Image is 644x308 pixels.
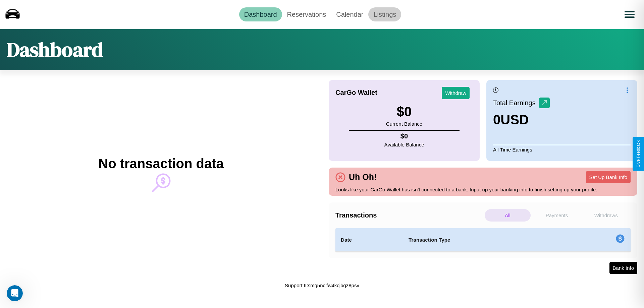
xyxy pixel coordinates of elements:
h4: Transaction Type [409,236,561,244]
h3: $ 0 [386,104,422,119]
a: Calendar [331,7,368,21]
button: Withdraw [442,87,470,99]
h1: Dashboard [7,36,103,63]
table: simple table [335,228,631,252]
h4: CarGo Wallet [335,89,377,97]
h4: Uh Oh! [345,172,380,182]
button: Bank Info [609,262,637,274]
p: Support ID: mg5nclfw4kcjbqz8psv [285,281,359,290]
h4: Transactions [335,211,483,219]
div: Give Feedback [636,140,641,168]
a: Listings [368,7,401,21]
p: All [485,209,531,222]
a: Reservations [282,7,331,21]
p: Total Earnings [493,97,539,109]
p: Withdraws [583,209,629,222]
h3: 0 USD [493,112,550,127]
p: All Time Earnings [493,145,631,154]
h2: No transaction data [98,156,223,171]
p: Available Balance [384,140,424,149]
h4: Date [341,236,398,244]
a: Dashboard [239,7,282,21]
p: Current Balance [386,119,422,128]
button: Set Up Bank Info [586,171,631,183]
p: Payments [534,209,580,222]
iframe: Intercom live chat [7,285,23,301]
button: Open menu [620,5,639,24]
p: Looks like your CarGo Wallet has isn't connected to a bank. Input up your banking info to finish ... [335,185,631,194]
h4: $ 0 [384,132,424,140]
